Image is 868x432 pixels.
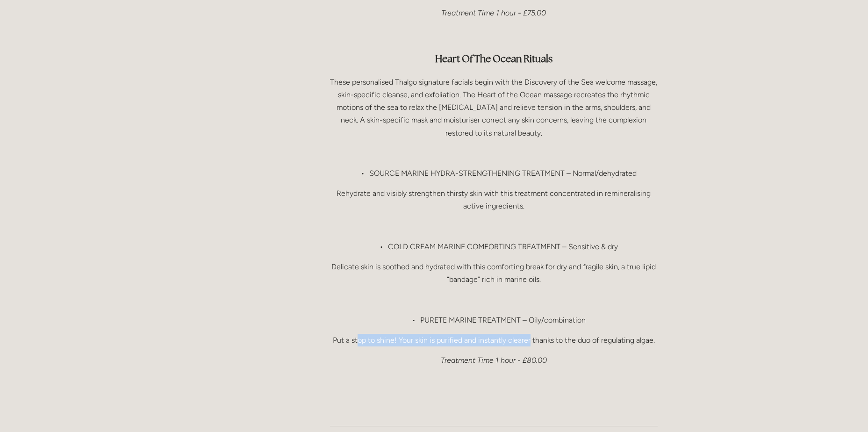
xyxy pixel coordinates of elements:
[435,52,552,65] strong: Heart Of The Ocean Rituals
[441,8,546,17] em: Treatment Time 1 hour - £75.00
[330,260,658,286] p: Delicate skin is soothed and hydrated with this comforting break for dry and fragile skin, a true...
[330,187,658,212] p: Rehydrate and visibly strengthen thirsty skin with this treatment concentrated in remineralising ...
[349,314,658,326] p: PURETE MARINE TREATMENT – Oily/combination
[349,240,658,253] p: COLD CREAM MARINE COMFORTING TREATMENT – Sensitive & dry
[330,76,658,139] p: These personalised Thalgo signature facials begin with the Discovery of the Sea welcome massage, ...
[349,167,658,180] p: SOURCE MARINE HYDRA-STRENGTHENING TREATMENT – Normal/dehydrated
[441,356,547,365] em: Treatment Time 1 hour - £80.00
[330,334,658,346] p: Put a stop to shine! Your skin is purified and instantly clearer thanks to the duo of regulating ...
